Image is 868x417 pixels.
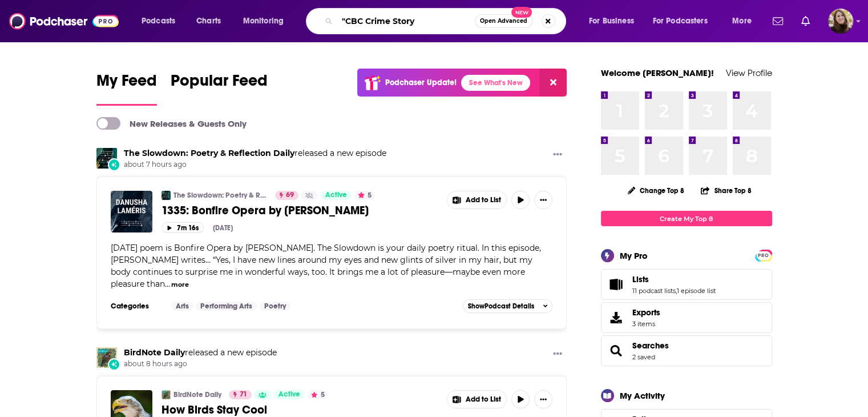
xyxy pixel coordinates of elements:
[274,390,305,399] a: Active
[797,11,814,31] a: Show notifications dropdown
[189,12,228,30] a: Charts
[162,203,369,218] span: 1335: Bonfire Opera by [PERSON_NAME]
[601,67,714,78] a: Welcome [PERSON_NAME]!
[124,160,386,170] span: about 7 hours ago
[325,190,347,201] span: Active
[162,203,439,218] a: 1335: Bonfire Opera by [PERSON_NAME]
[308,390,328,399] button: 5
[700,179,752,202] button: Share Top 8
[142,13,175,29] span: Podcasts
[620,250,648,261] div: My Pro
[173,390,221,399] a: BirdNote Daily
[240,389,247,400] span: 71
[828,9,853,34] img: User Profile
[601,302,772,333] a: Exports
[171,71,268,97] span: Popular Feed
[632,307,660,318] span: Exports
[601,211,772,226] a: Create My Top 8
[466,196,501,205] span: Add to List
[354,191,375,200] button: 5
[171,302,193,311] a: Arts
[317,8,577,34] div: Search podcasts, credits, & more...
[124,359,277,369] span: about 8 hours ago
[162,390,171,399] img: BirdNote Daily
[605,343,628,359] a: Searches
[229,390,252,399] a: 71
[385,78,457,87] p: Podchaser Update!
[475,14,532,28] button: Open AdvancedNew
[162,191,171,200] img: The Slowdown: Poetry & Reflection Daily
[165,279,170,289] span: ...
[463,299,553,313] button: ShowPodcast Details
[757,251,770,260] span: PRO
[677,287,716,295] a: 1 episode list
[632,353,655,361] a: 2 saved
[632,274,716,284] a: Lists
[162,403,439,417] a: How Birds Stay Cool
[111,243,541,289] span: [DATE] poem is Bonfire Opera by [PERSON_NAME]. The Slowdown is your daily poetry ritual. In this ...
[96,117,247,130] a: New Releases & Guests Only
[286,190,294,201] span: 69
[196,13,221,29] span: Charts
[828,9,853,34] button: Show profile menu
[124,148,294,158] a: The Slowdown: Poetry & Reflection Daily
[196,302,257,311] a: Performing Arts
[632,340,669,351] a: Searches
[726,67,772,78] a: View Profile
[96,148,117,169] img: The Slowdown: Poetry & Reflection Daily
[601,269,772,300] span: Lists
[337,12,475,30] input: Search podcasts, credits, & more...
[96,71,157,106] a: My Feed
[111,191,152,232] a: 1335: Bonfire Opera by Danusha Laméris
[581,12,648,30] button: open menu
[534,191,552,209] button: Show More Button
[632,287,676,295] a: 11 podcast lists
[260,302,290,311] a: Poetry
[828,9,853,34] span: Logged in as katiefuchs
[96,347,117,368] img: BirdNote Daily
[466,395,501,404] span: Add to List
[111,302,162,311] h3: Categories
[724,12,766,30] button: open menu
[548,347,567,362] button: Show More Button
[632,320,660,328] span: 3 items
[9,10,119,32] img: Podchaser - Follow, Share and Rate Podcasts
[645,12,724,30] button: open menu
[235,12,298,30] button: open menu
[213,224,233,232] div: [DATE]
[124,148,386,159] h3: released a new episode
[653,13,708,29] span: For Podcasters
[621,183,692,198] button: Change Top 8
[732,13,752,29] span: More
[173,191,268,200] a: The Slowdown: Poetry & Reflection Daily
[447,191,507,209] button: Show More Button
[275,191,298,200] a: 69
[461,75,530,91] a: See What's New
[108,358,120,371] div: New Episode
[480,18,527,24] span: Open Advanced
[768,11,788,31] a: Show notifications dropdown
[108,158,120,171] div: New Episode
[171,71,268,106] a: Popular Feed
[757,251,770,259] a: PRO
[124,347,277,358] h3: released a new episode
[447,391,507,408] button: Show More Button
[632,274,649,284] span: Lists
[589,13,634,29] span: For Business
[162,222,204,233] button: 7m 16s
[243,13,284,29] span: Monitoring
[162,403,267,417] span: How Birds Stay Cool
[96,71,157,97] span: My Feed
[605,276,628,292] a: Lists
[321,191,352,200] a: Active
[676,287,677,295] span: ,
[511,7,532,18] span: New
[278,389,300,400] span: Active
